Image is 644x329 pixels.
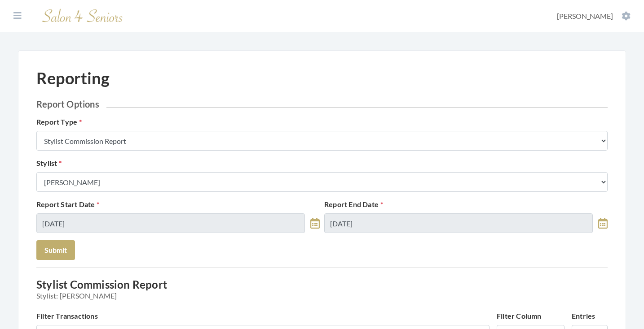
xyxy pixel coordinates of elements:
a: toggle [598,213,608,233]
button: Submit [36,240,75,260]
h2: Report Options [36,99,608,109]
label: Entries [572,311,595,321]
button: [PERSON_NAME] [554,11,633,21]
label: Report End Date [324,199,383,210]
input: Select Date [36,213,305,233]
img: Salon 4 Seniors [38,5,128,26]
label: Report Start Date [36,199,100,210]
input: Select Date [324,213,593,233]
h1: Reporting [36,69,110,88]
label: Filter Transactions [36,311,98,321]
label: Report Type [36,117,82,127]
span: [PERSON_NAME] [557,12,613,20]
h3: Stylist Commission Report [36,278,608,300]
a: toggle [310,213,320,233]
label: Filter Column [497,311,542,321]
span: Stylist: [PERSON_NAME] [36,291,608,300]
label: Stylist [36,158,62,169]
